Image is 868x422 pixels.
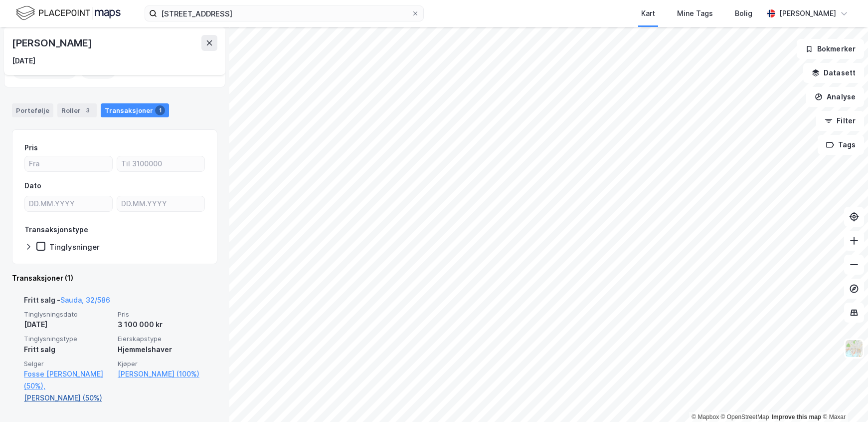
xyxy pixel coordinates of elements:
[60,296,110,304] a: Sauda, 32/586
[735,7,752,19] div: Bolig
[797,39,864,59] button: Bokmerker
[117,156,204,171] input: Til 3100000
[118,368,205,380] a: [PERSON_NAME] (100%)
[677,7,713,19] div: Mine Tags
[24,392,112,404] a: [PERSON_NAME] (50%)
[49,242,100,252] div: Tinglysninger
[118,335,205,343] span: Eierskapstype
[157,6,411,21] input: Søk på adresse, matrikkel, gårdeiere, leietakere eller personer
[24,360,112,368] span: Selger
[12,35,94,51] div: [PERSON_NAME]
[118,310,205,319] span: Pris
[818,374,868,422] div: Kontrollprogram for chat
[155,105,165,115] div: 1
[692,414,719,421] a: Mapbox
[118,360,205,368] span: Kjøper
[818,374,868,422] iframe: Chat Widget
[772,414,821,421] a: Improve this map
[118,319,205,331] div: 3 100 000 kr
[24,142,38,154] div: Pris
[803,63,864,83] button: Datasett
[57,103,97,117] div: Roller
[118,344,205,356] div: Hjemmelshaver
[24,224,88,236] div: Transaksjonstype
[25,196,112,211] input: DD.MM.YYYY
[16,4,121,22] img: logo.f888ab2527a4732fd821a326f86c7f29.svg
[12,103,53,117] div: Portefølje
[101,103,169,117] div: Transaksjoner
[117,196,204,211] input: DD.MM.YYYY
[806,87,864,107] button: Analyse
[25,156,112,171] input: Fra
[845,339,864,358] img: Z
[24,294,110,310] div: Fritt salg -
[12,55,35,67] div: [DATE]
[641,7,655,19] div: Kart
[818,135,864,155] button: Tags
[721,414,769,421] a: OpenStreetMap
[779,7,836,19] div: [PERSON_NAME]
[24,335,112,343] span: Tinglysningstype
[24,180,41,192] div: Dato
[24,368,112,392] a: Fosse [PERSON_NAME] (50%),
[24,319,112,331] div: [DATE]
[12,272,217,284] div: Transaksjoner (1)
[83,105,93,115] div: 3
[816,111,864,131] button: Filter
[24,310,112,319] span: Tinglysningsdato
[24,344,112,356] div: Fritt salg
